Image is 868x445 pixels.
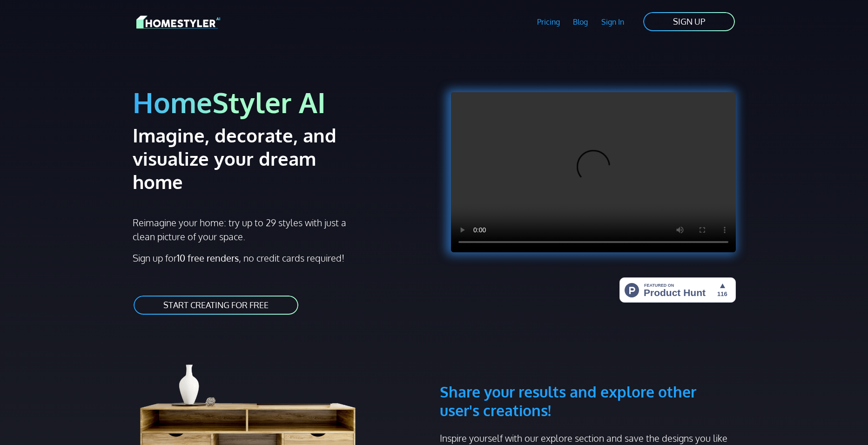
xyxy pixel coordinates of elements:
[133,295,299,316] a: START CREATING FOR FREE
[595,11,631,33] a: Sign In
[177,252,239,264] strong: 10 free renders
[566,11,595,33] a: Blog
[642,11,736,32] a: SIGN UP
[133,123,370,193] h2: Imagine, decorate, and visualize your dream home
[133,216,355,243] p: Reimagine your home: try up to 29 styles with just a clean picture of your space.
[133,251,429,265] p: Sign up for , no credit cards required!
[133,85,429,120] h1: HomeStyler AI
[136,14,220,30] img: HomeStyler AI logo
[619,277,736,303] img: HomeStyler AI - Interior Design Made Easy: One Click to Your Dream Home | Product Hunt
[530,11,566,33] a: Pricing
[440,338,736,420] h3: Share your results and explore other user's creations!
